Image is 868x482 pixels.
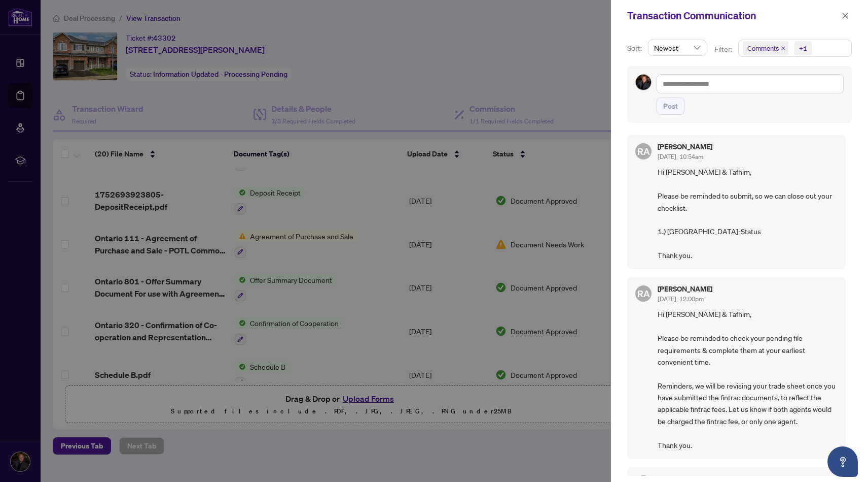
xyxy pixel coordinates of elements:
[658,166,838,261] span: Hi [PERSON_NAME] & Tafhim, Please be reminded to submit, so we can close out your checklist. 1.) ...
[714,44,734,55] p: Filter:
[627,8,839,23] div: Transaction Communication
[658,143,712,150] h5: [PERSON_NAME]
[842,12,849,19] span: close
[747,43,779,53] span: Comments
[658,285,712,293] h5: [PERSON_NAME]
[799,43,807,53] div: +1
[627,43,644,54] p: Sort:
[637,286,650,301] span: RA
[658,295,704,303] span: [DATE], 12:00pm
[827,446,858,477] button: Open asap
[658,153,703,160] span: [DATE], 10:54am
[658,308,838,451] span: Hi [PERSON_NAME] & Tafhim, Please be reminded to check your pending file requirements & complete ...
[637,144,650,158] span: RA
[636,75,651,90] img: Profile Icon
[781,46,786,51] span: close
[654,40,700,55] span: Newest
[657,98,684,115] button: Post
[743,41,788,55] span: Comments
